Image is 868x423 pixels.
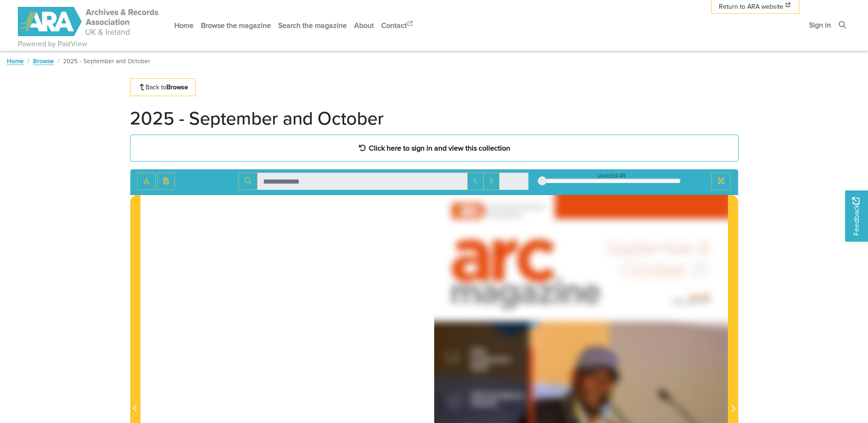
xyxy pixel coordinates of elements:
[275,13,350,38] a: Search the magazine
[712,173,731,190] button: Full screen mode
[7,56,24,65] a: Home
[171,13,197,38] a: Home
[157,173,175,190] button: Open transcription window
[851,197,862,236] span: Feedback
[611,171,613,180] span: 1
[483,173,500,190] button: Next Match
[805,13,835,37] a: Sign in
[130,135,739,162] a: Click here to sign in and view this collection
[33,56,54,65] a: Browse
[167,82,188,92] strong: Browse
[542,171,680,180] div: sheet of 49
[130,78,196,96] a: Back toBrowse
[350,13,377,38] a: About
[238,173,258,190] button: Search
[130,107,384,129] h1: 2025 - September and October
[467,173,484,190] button: Previous Match
[719,2,783,11] span: Return to ARA website
[257,173,468,190] input: Search for
[63,56,150,65] span: 2025 - September and October
[137,173,156,190] button: Toggle text selection (Alt+T)
[18,7,160,36] img: ARA - ARC Magazine | Powered by PastView
[377,13,418,38] a: Contact
[18,2,160,42] a: ARA - ARC Magazine | Powered by PastView logo
[197,13,275,38] a: Browse the magazine
[845,190,868,242] a: Would you like to provide feedback?
[18,38,87,49] a: Powered by PastView
[369,143,510,153] strong: Click here to sign in and view this collection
